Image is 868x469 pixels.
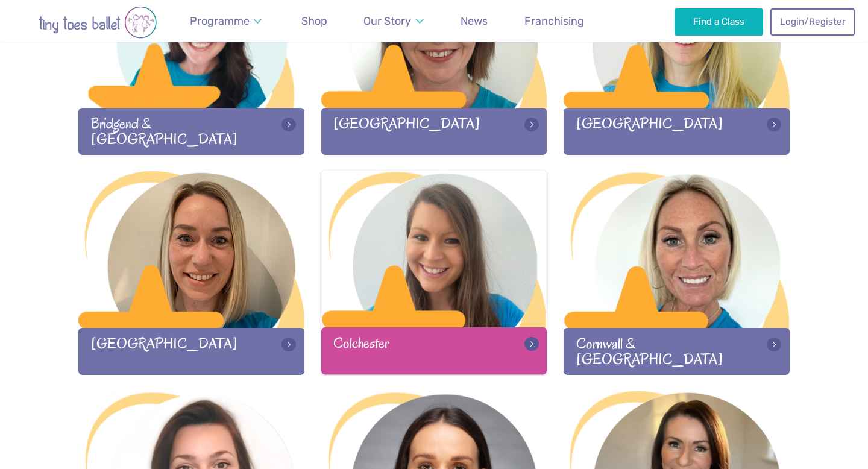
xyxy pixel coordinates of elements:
[675,8,763,35] a: Find a Class
[190,14,250,27] span: Programme
[564,328,790,374] div: Cornwall & [GEOGRAPHIC_DATA]
[564,108,790,154] div: [GEOGRAPHIC_DATA]
[296,8,333,35] a: Shop
[358,8,429,35] a: Our Story
[78,171,304,374] a: [GEOGRAPHIC_DATA]
[301,14,327,27] span: Shop
[363,14,411,27] span: Our Story
[321,108,547,154] div: [GEOGRAPHIC_DATA]
[564,171,790,374] a: Cornwall & [GEOGRAPHIC_DATA]
[184,8,268,35] a: Programme
[321,327,547,374] div: Colchester
[13,6,182,39] img: tiny toes ballet
[519,8,590,35] a: Franchising
[321,171,547,374] a: Colchester
[461,14,488,27] span: News
[78,328,304,374] div: [GEOGRAPHIC_DATA]
[455,8,493,35] a: News
[78,108,304,154] div: Bridgend & [GEOGRAPHIC_DATA]
[770,8,855,35] a: Login/Register
[524,14,584,27] span: Franchising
